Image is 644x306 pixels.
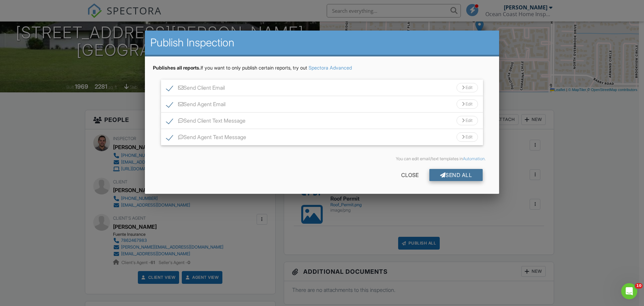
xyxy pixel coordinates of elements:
[390,169,429,181] div: Close
[166,118,246,126] label: Send Client Text Message
[463,156,485,161] a: Automation
[166,134,246,142] label: Send Agent Text Message
[621,283,637,299] iframe: Intercom live chat
[150,36,494,49] h2: Publish Inspection
[166,101,225,110] label: Send Agent Email
[429,169,483,181] div: Send All
[166,85,225,93] label: Send Client Email
[457,83,478,92] div: Edit
[309,65,352,71] a: Spectora Advanced
[457,116,478,125] div: Edit
[158,156,486,162] div: You can edit email/text templates in .
[457,99,478,109] div: Edit
[153,65,307,71] span: If you want to only publish certain reports, try out
[153,65,201,71] strong: Publishes all reports.
[457,132,478,142] div: Edit
[635,283,643,289] span: 10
